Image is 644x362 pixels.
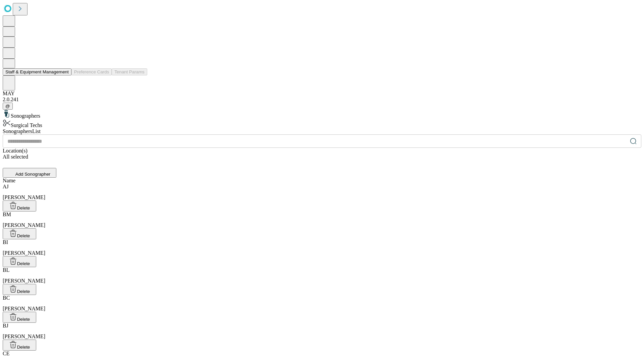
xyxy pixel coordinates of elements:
[3,340,36,351] button: Delete
[3,256,36,267] button: Delete
[3,267,9,273] span: BL
[3,212,11,217] span: BM
[3,284,36,295] button: Delete
[3,178,641,184] div: Name
[3,97,641,103] div: 2.0.241
[3,148,28,154] span: Location(s)
[3,212,641,228] div: [PERSON_NAME]
[3,351,9,356] span: CE
[3,110,641,119] div: Sonographers
[3,239,8,245] span: BI
[3,128,641,134] div: Sonographers List
[17,233,30,238] span: Delete
[3,323,641,340] div: [PERSON_NAME]
[3,239,641,256] div: [PERSON_NAME]
[17,345,30,350] span: Delete
[17,289,30,294] span: Delete
[3,228,36,239] button: Delete
[3,184,9,189] span: AJ
[3,168,56,178] button: Add Sonographer
[3,119,641,128] div: Surgical Techs
[15,172,50,177] span: Add Sonographer
[3,312,36,323] button: Delete
[3,68,71,75] button: Staff & Equipment Management
[3,200,36,212] button: Delete
[3,267,641,284] div: [PERSON_NAME]
[3,323,8,328] span: BJ
[71,68,112,75] button: Preference Cards
[3,295,641,312] div: [PERSON_NAME]
[5,104,10,109] span: @
[3,184,641,200] div: [PERSON_NAME]
[3,103,13,110] button: @
[17,317,30,322] span: Delete
[17,205,30,210] span: Delete
[3,154,641,160] div: All selected
[112,68,147,75] button: Tenant Params
[17,261,30,266] span: Delete
[3,90,641,97] div: MAY
[3,295,10,301] span: BC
